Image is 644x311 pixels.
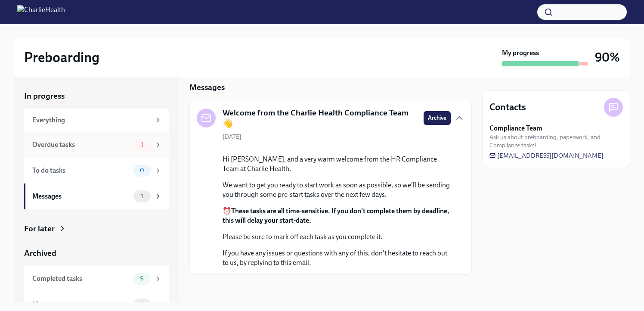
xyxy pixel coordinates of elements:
span: 9 [135,275,149,282]
strong: These tasks are all time-sensitive. If you don't complete them by deadline, this will delay your ... [223,207,449,224]
a: Everything [24,109,169,132]
p: Hi [PERSON_NAME], and a very warm welcome from the HR Compliance Team at Charlie Health. [223,155,451,174]
div: Completed tasks [32,274,130,283]
p: Please be sure to mark off each task as you complete it. [223,232,451,242]
a: Overdue tasks1 [24,132,169,158]
div: To do tasks [32,166,130,175]
a: Archived [24,248,169,259]
span: [DATE] [223,133,241,141]
div: Messages [32,300,130,309]
img: CharlieHealth [17,5,65,19]
div: Everything [32,115,151,125]
a: [EMAIL_ADDRESS][DOMAIN_NAME] [489,151,604,160]
h5: Messages [189,82,225,93]
h3: 90% [595,50,620,65]
div: Overdue tasks [32,140,130,149]
h4: Contacts [489,101,526,114]
div: Messages [32,192,130,201]
a: Messages1 [24,183,169,209]
span: Ask us about preboarding, paperwork, and Compliance tasks! [489,133,623,149]
span: 1 [136,141,149,148]
span: 0 [135,167,149,174]
p: We want to get you ready to start work as soon as possible, so we'll be sending you through some ... [223,180,451,199]
a: In progress [24,90,169,102]
a: To do tasks0 [24,158,169,183]
a: Completed tasks9 [24,266,169,292]
p: If you have any issues or questions with any of this, don't hesitate to reach out to us, by reply... [223,249,451,267]
strong: My progress [502,48,539,58]
span: 0 [135,301,149,308]
strong: Compliance Team [489,124,542,133]
div: For later [24,223,55,234]
a: For later [24,223,169,234]
span: Archive [428,114,446,122]
p: ⏰ [223,206,451,225]
button: Archive [424,111,451,125]
h2: Preboarding [24,49,99,66]
h5: Welcome from the Charlie Health Compliance Team 👋 [223,107,417,129]
span: 1 [136,193,149,199]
